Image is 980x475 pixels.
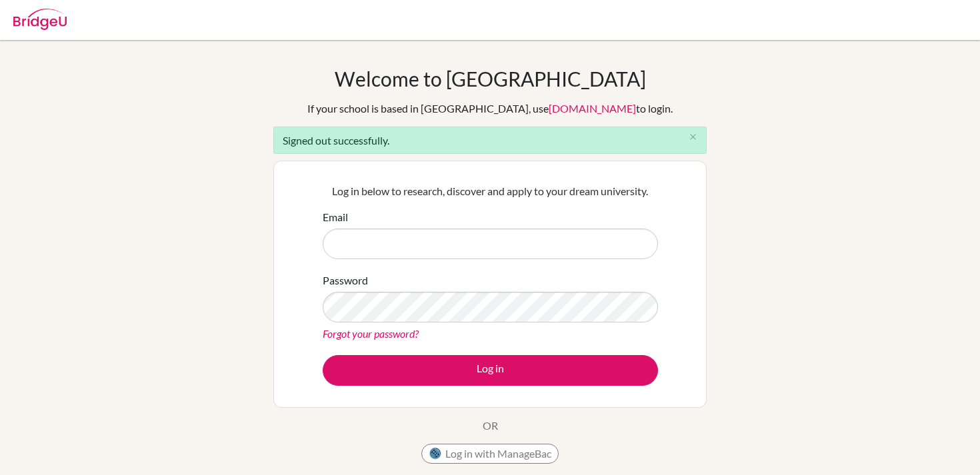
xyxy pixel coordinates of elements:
[335,67,646,91] h1: Welcome to [GEOGRAPHIC_DATA]
[421,444,559,464] button: Log in with ManageBac
[323,209,348,225] label: Email
[323,183,658,199] p: Log in below to research, discover and apply to your dream university.
[323,327,419,340] a: Forgot your password?
[483,418,498,434] p: OR
[679,127,706,147] button: Close
[323,272,368,288] label: Password
[323,355,658,386] button: Log in
[273,127,707,154] div: Signed out successfully.
[307,101,673,117] div: If your school is based in [GEOGRAPHIC_DATA], use to login.
[549,102,636,115] a: [DOMAIN_NAME]
[688,132,698,142] i: close
[13,9,67,30] img: Bridge-U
